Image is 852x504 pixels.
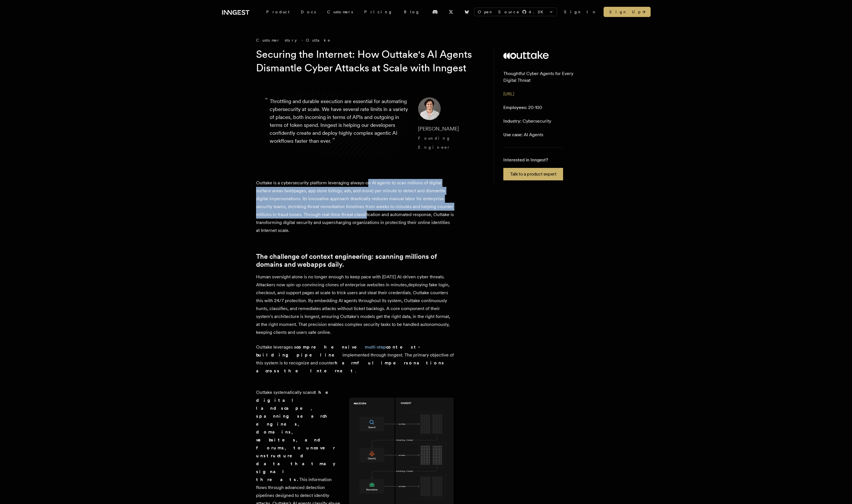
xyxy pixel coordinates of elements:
a: The challenge of context engineering: scanning millions of domains and webapps daily. [256,253,454,268]
a: Bluesky [461,7,473,16]
p: Throttling and durable execution are essential for automating cybersecurity at scale. We have sev... [270,97,409,152]
span: Founding Engineer [418,136,451,150]
span: 4.3 K [529,9,547,15]
p: 20-100 [503,104,542,111]
a: X [445,7,457,16]
p: Outtake leverages a implemented through Inngest. The primary objective of this system is to recog... [256,343,454,375]
p: Human oversight alone is no longer enough to keep pace with [DATE] AI-driven cyber threats. Attac... [256,273,454,336]
a: Customers [321,7,359,17]
a: [URL] [503,91,514,97]
a: Sign In [564,9,597,15]
p: Cybersecurity [503,118,551,125]
strong: harmful impersonations across the Internet [256,360,445,373]
img: Outtake's logo [503,51,549,59]
div: Customer story - Outtake [256,37,483,43]
span: Use case: [503,132,523,137]
p: Thoughtful Cyber Agents for Every Digital Threat [503,70,587,84]
img: Image of Diego Escobedo [418,97,441,120]
strong: comprehensive context-building pipeline [256,344,423,358]
h1: Securing the Internet: How Outtake's AI Agents Dismantle Cyber Attacks at Scale with Inngest [256,48,474,75]
span: [PERSON_NAME] [418,126,459,132]
a: Talk to a product expert [503,168,563,180]
span: Industry: [503,118,521,124]
p: AI Agents [503,131,543,138]
a: Discord [429,7,441,16]
span: Open Source [478,9,520,15]
a: Docs [295,7,321,17]
a: Pricing [359,7,398,17]
span: ” [332,136,335,144]
p: Outtake is a cybersecurity platform leveraging always-on AI agents to scan millions of digital su... [256,179,454,234]
a: multi-step [365,344,386,350]
span: Employees: [503,105,527,110]
a: Sign Up [604,7,651,17]
a: Blog [398,7,425,17]
p: Interested in Inngest? [503,157,563,163]
div: Product [261,7,295,17]
span: “ [265,99,268,102]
